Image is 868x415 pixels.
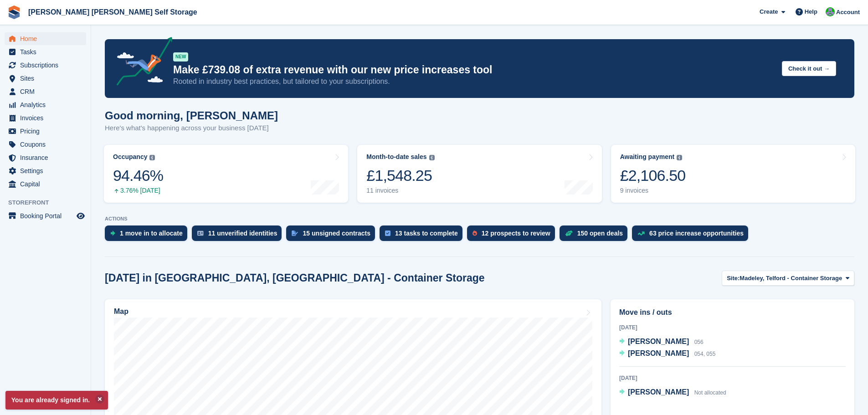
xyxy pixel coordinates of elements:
a: Awaiting payment £2,106.50 9 invoices [611,145,855,203]
img: price_increase_opportunities-93ffe204e8149a01c8c9dc8f82e8f89637d9d84a8eef4429ea346261dce0b2c0.svg [637,231,645,236]
span: Home [20,32,75,45]
a: 150 open deals [560,225,632,246]
a: menu [5,151,86,164]
span: Capital [20,178,75,190]
button: Check it out → [782,61,836,76]
span: CRM [20,85,75,98]
img: icon-info-grey-7440780725fd019a000dd9b08b2336e03edf1995a4989e88bcd33f0948082b44.svg [149,155,155,160]
span: Tasks [20,46,75,58]
span: Invoices [20,112,75,124]
a: menu [5,112,86,124]
img: contract_signature_icon-13c848040528278c33f63329250d36e43548de30e8caae1d1a13099fd9432cc5.svg [292,231,298,236]
a: Occupancy 94.46% 3.76% [DATE] [104,145,348,203]
span: Not allocated [694,389,726,396]
img: icon-info-grey-7440780725fd019a000dd9b08b2336e03edf1995a4989e88bcd33f0948082b44.svg [429,155,435,160]
div: 11 unverified identities [208,230,277,237]
span: Storefront [8,198,91,207]
span: Site: [727,274,740,283]
a: 63 price increase opportunities [632,225,753,246]
p: ACTIONS [105,216,854,222]
div: 150 open deals [577,230,623,237]
a: 13 tasks to complete [380,225,467,246]
div: 11 invoices [366,187,434,195]
p: Here's what's happening across your business [DATE] [105,123,278,133]
a: 11 unverified identities [192,225,287,246]
a: menu [5,125,86,138]
a: menu [5,164,86,177]
span: Account [836,8,860,17]
span: Pricing [20,125,75,138]
span: 056 [694,339,704,345]
span: Subscriptions [20,59,75,72]
h1: Good morning, [PERSON_NAME] [105,109,278,122]
a: [PERSON_NAME] [PERSON_NAME] Self Storage [25,5,201,20]
img: icon-info-grey-7440780725fd019a000dd9b08b2336e03edf1995a4989e88bcd33f0948082b44.svg [677,155,682,160]
img: verify_identity-adf6edd0f0f0b5bbfe63781bf79b02c33cf7c696d77639b501bdc392416b5a36.svg [197,231,204,236]
div: 94.46% [113,166,163,185]
img: Tom Spickernell [826,7,835,16]
p: Make £739.08 of extra revenue with our new price increases tool [173,63,775,77]
h2: [DATE] in [GEOGRAPHIC_DATA], [GEOGRAPHIC_DATA] - Container Storage [105,272,485,284]
a: menu [5,72,86,85]
img: move_ins_to_allocate_icon-fdf77a2bb77ea45bf5b3d319d69a93e2d87916cf1d5bf7949dd705db3b84f3ca.svg [110,231,115,236]
h2: Move ins / outs [619,307,846,318]
a: menu [5,32,86,45]
span: Help [805,7,817,16]
a: 15 unsigned contracts [286,225,380,246]
div: 15 unsigned contracts [303,230,370,237]
div: 12 prospects to review [482,230,550,237]
span: Coupons [20,138,75,151]
div: NEW [173,52,188,61]
button: Site: Madeley, Telford - Container Storage [722,271,854,286]
img: prospect-51fa495bee0391a8d652442698ab0144808aea92771e9ea1ae160a38d050c398.svg [473,231,477,236]
h2: Map [114,307,128,316]
a: Preview store [75,210,86,221]
a: Month-to-date sales £1,548.25 11 invoices [357,145,601,203]
span: [PERSON_NAME] [628,349,689,357]
a: menu [5,210,86,222]
div: 13 tasks to complete [395,230,458,237]
span: Analytics [20,98,75,111]
img: deal-1b604bf984904fb50ccaf53a9ad4b4a5d6e5aea283cecdc64d6e3604feb123c2.svg [565,230,573,236]
div: 1 move in to allocate [120,230,183,237]
a: menu [5,59,86,72]
a: menu [5,85,86,98]
a: [PERSON_NAME] Not allocated [619,387,726,399]
p: You are already signed in. [5,391,108,410]
img: task-75834270c22a3079a89374b754ae025e5fb1db73e45f91037f5363f120a921f8.svg [385,231,390,236]
span: [PERSON_NAME] [628,338,689,345]
div: Occupancy [113,153,147,161]
div: £1,548.25 [366,166,434,185]
div: Month-to-date sales [366,153,426,161]
span: Create [760,7,778,16]
img: price-adjustments-announcement-icon-8257ccfd72463d97f412b2fc003d46551f7dbcb40ab6d574587a9cd5c0d94... [109,37,173,89]
div: 3.76% [DATE] [113,187,163,195]
div: 9 invoices [620,187,686,195]
span: Booking Portal [20,210,75,222]
a: [PERSON_NAME] 054, 055 [619,348,715,360]
a: [PERSON_NAME] 056 [619,336,704,348]
div: 63 price increase opportunities [649,230,744,237]
span: Insurance [20,151,75,164]
div: £2,106.50 [620,166,686,185]
span: Settings [20,164,75,177]
div: [DATE] [619,374,846,382]
a: 1 move in to allocate [105,225,192,246]
div: Awaiting payment [620,153,675,161]
span: 054, 055 [694,351,716,357]
span: Madeley, Telford - Container Storage [740,274,842,283]
div: [DATE] [619,323,846,332]
a: menu [5,178,86,190]
span: [PERSON_NAME] [628,388,689,396]
a: menu [5,98,86,111]
a: menu [5,138,86,151]
p: Rooted in industry best practices, but tailored to your subscriptions. [173,77,775,87]
a: menu [5,46,86,58]
a: 12 prospects to review [467,225,560,246]
span: Sites [20,72,75,85]
img: stora-icon-8386f47178a22dfd0bd8f6a31ec36ba5ce8667c1dd55bd0f319d3a0aa187defe.svg [7,5,21,19]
